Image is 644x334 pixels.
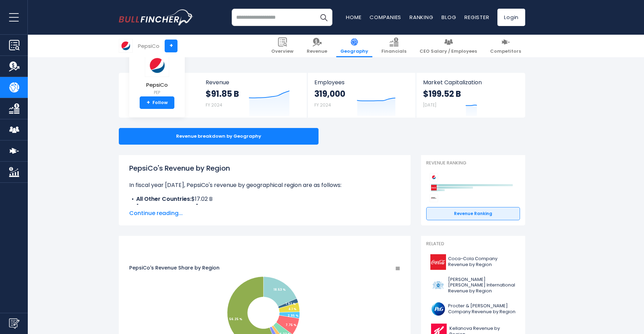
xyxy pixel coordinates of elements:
[165,40,177,52] a: +
[136,195,191,203] b: All Other Countries:
[271,49,294,54] span: Overview
[119,9,193,25] a: Go to homepage
[346,14,361,21] a: Home
[486,35,525,57] a: Competitors
[119,9,193,25] img: bullfincher logo
[410,14,433,21] a: Ranking
[145,54,169,77] img: PEP logo
[206,88,239,99] strong: $91.85 B
[315,9,332,26] button: Search
[426,252,520,272] a: Coca-Cola Company Revenue by Region
[136,203,200,211] b: [GEOGRAPHIC_DATA]:
[490,49,521,54] span: Competitors
[307,73,415,118] a: Employees 319,000 FY 2024
[426,275,520,296] a: [PERSON_NAME] [PERSON_NAME] International Revenue by Region
[273,287,286,292] text: 18.53 %
[441,14,456,21] a: Blog
[381,49,406,54] span: Financials
[448,277,516,294] span: [PERSON_NAME] [PERSON_NAME] International Revenue by Region
[119,128,319,145] div: Revenue breakdown by Geography
[129,203,400,212] li: $1.77 B
[129,209,400,217] span: Continue reading...
[206,102,222,108] small: FY 2024
[448,256,516,268] span: Coca-Cola Company Revenue by Region
[420,49,477,54] span: CEO Salary / Employees
[377,35,411,57] a: Financials
[288,307,297,311] text: 4.1 %
[286,301,296,306] text: 1.92 %
[129,163,400,173] h1: PepsiCo's Revenue by Region
[448,303,516,315] span: Procter & [PERSON_NAME] Company Revenue by Region
[416,73,525,118] a: Market Capitalization $199.52 B [DATE]
[426,160,520,166] p: Revenue Ranking
[145,82,169,88] span: PepsiCo
[430,173,438,181] img: PepsiCo competitors logo
[286,323,297,327] text: 7.75 %
[430,183,438,192] img: Coca-Cola Company competitors logo
[307,49,327,54] span: Revenue
[119,39,132,52] img: PEP logo
[430,277,446,293] img: PM logo
[129,195,400,203] li: $17.02 B
[303,35,331,57] a: Revenue
[314,79,408,86] span: Employees
[370,14,401,21] a: Companies
[430,194,438,202] img: Keurig Dr Pepper competitors logo
[314,102,331,108] small: FY 2024
[267,35,298,57] a: Overview
[314,88,345,99] strong: 319,000
[129,264,220,271] tspan: PepsiCo's Revenue Share by Region
[423,102,436,108] small: [DATE]
[497,9,525,26] a: Login
[426,241,520,247] p: Related
[415,35,481,57] a: CEO Salary / Employees
[229,317,242,322] text: 56.25 %
[464,14,489,21] a: Register
[129,181,400,189] p: In fiscal year [DATE], PepsiCo's revenue by geographical region are as follows:
[340,49,368,54] span: Geography
[430,301,446,317] img: PG logo
[206,79,300,86] span: Revenue
[336,35,372,57] a: Geography
[426,299,520,318] a: Procter & [PERSON_NAME] Company Revenue by Region
[423,88,461,99] strong: $199.52 B
[140,96,174,109] a: +Follow
[138,42,159,50] div: PepsiCo
[145,53,170,97] a: PepsiCo PEP
[288,313,299,318] text: 2.95 %
[145,89,169,96] small: PEP
[430,254,446,270] img: KO logo
[423,79,518,86] span: Market Capitalization
[147,100,150,106] strong: +
[426,207,520,220] a: Revenue Ranking
[199,73,307,118] a: Revenue $91.85 B FY 2024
